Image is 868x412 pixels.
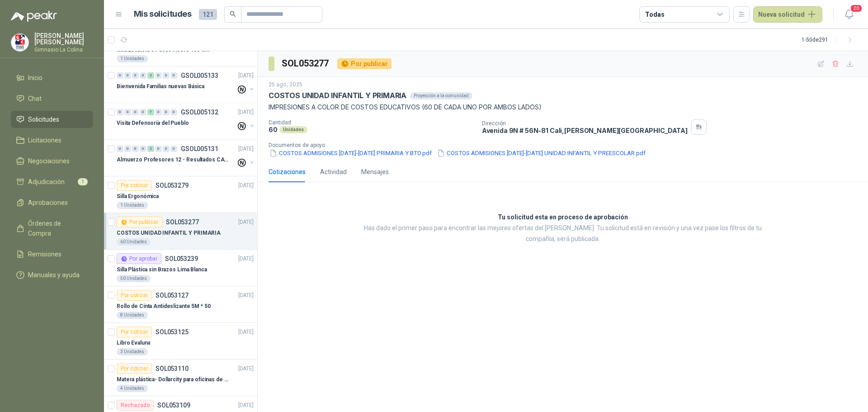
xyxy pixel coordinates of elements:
[238,291,254,300] p: [DATE]
[140,72,146,79] div: 0
[132,72,139,79] div: 0
[117,156,229,164] p: Almuerzo Profesores 12 - Resultados CAmbridge
[11,34,28,51] img: Company Logo
[355,223,771,245] p: Has dado el primer paso para encontrar las mejores ofertas del [PERSON_NAME]. Tu solicitud está e...
[78,178,88,185] span: 1
[117,385,148,392] div: 4 Unidades
[117,72,123,79] div: 0
[482,127,688,134] p: Avenida 9N # 56N-81 Cali , [PERSON_NAME][GEOGRAPHIC_DATA]
[124,109,131,115] div: 0
[482,120,688,127] p: Dirección
[117,339,150,347] p: Libro Evaluna
[117,70,255,99] a: 0 0 0 0 2 0 0 0 GSOL005133[DATE] Bienvenida Familias nuevas Básica
[28,73,42,83] span: Inicio
[117,202,148,209] div: 1 Unidades
[28,94,42,104] span: Chat
[199,9,217,20] span: 121
[163,72,170,79] div: 0
[238,401,254,410] p: [DATE]
[269,142,864,148] p: Documentos de apoyo
[124,146,131,152] div: 0
[28,156,70,166] span: Negociaciones
[320,167,347,177] div: Actividad
[117,119,189,128] p: Visita Defensoría del Pueblo
[147,109,154,115] div: 7
[645,9,664,19] div: Todas
[117,229,221,237] p: COSTOS UNIDAD INFANTIL Y PRIMARIA
[850,4,863,13] span: 20
[361,167,389,177] div: Mensajes
[117,82,204,91] p: Bienvenida Familias nuevas Básica
[238,108,254,117] p: [DATE]
[117,265,207,274] p: Silla Plástica sin Brazos Lima Blanca
[155,109,162,115] div: 0
[269,81,302,89] p: 25 ago, 2025
[170,72,177,79] div: 0
[104,323,257,360] a: Por cotizarSOL053125[DATE] Libro Evaluna3 Unidades
[117,327,152,337] div: Por cotizar
[117,400,154,411] div: Rechazado
[28,177,65,187] span: Adjudicación
[156,365,189,372] p: SOL053110
[11,215,93,242] a: Órdenes de Compra
[156,329,189,335] p: SOL053125
[11,266,93,284] a: Manuales y ayuda
[337,58,392,69] div: Por publicar
[11,152,93,170] a: Negociaciones
[282,57,330,71] h3: SOL053277
[124,72,131,79] div: 0
[238,145,254,153] p: [DATE]
[11,173,93,190] a: Adjudicación1
[841,6,857,23] button: 20
[134,8,192,21] h1: Mis solicitudes
[117,109,123,115] div: 0
[117,143,255,172] a: 0 0 0 0 2 0 0 0 GSOL005131[DATE] Almuerzo Profesores 12 - Resultados CAmbridge
[117,192,159,201] p: Silla Ergonómica
[156,292,189,298] p: SOL053127
[147,72,154,79] div: 2
[11,246,93,263] a: Remisiones
[132,146,139,152] div: 0
[117,290,152,301] div: Por cotizar
[170,109,177,115] div: 0
[11,69,93,86] a: Inicio
[11,90,93,107] a: Chat
[117,363,152,374] div: Por cotizar
[166,219,199,225] p: SOL053277
[11,11,57,22] img: Logo peakr
[238,255,254,263] p: [DATE]
[11,132,93,149] a: Licitaciones
[269,102,857,112] p: IMPRESIONES A COLOR DE COSTOS EDUCATIVOS (60 DE CADA UNO POR AMBOS LADOS)
[117,55,148,62] div: 1 Unidades
[104,360,257,396] a: Por cotizarSOL053110[DATE] Matera plástica- Dollarcity para oficinas de Básica Secundaria4 Unidades
[117,312,148,319] div: 8 Unidades
[132,109,139,115] div: 0
[147,146,154,152] div: 2
[28,218,85,238] span: Órdenes de Compra
[104,213,257,250] a: Por publicarSOL053277[DATE] COSTOS UNIDAD INFANTIL Y PRIMARIA60 Unidades
[238,181,254,190] p: [DATE]
[155,72,162,79] div: 0
[28,270,80,280] span: Manuales y ayuda
[279,126,307,133] div: Unidades
[117,238,151,246] div: 60 Unidades
[140,109,146,115] div: 0
[802,33,857,47] div: 1 - 50 de 291
[34,47,93,52] p: Gimnasio La Colina
[11,111,93,128] a: Solicitudes
[28,198,68,208] span: Aprobaciones
[170,146,177,152] div: 0
[117,302,211,311] p: Rollo de Cinta Antideslizante 5M * 50
[238,328,254,336] p: [DATE]
[117,107,255,136] a: 0 0 0 0 7 0 0 0 GSOL005132[DATE] Visita Defensoría del Pueblo
[163,109,170,115] div: 0
[181,109,218,115] p: GSOL005132
[269,119,475,126] p: Cantidad
[436,148,646,158] button: COSTOS ADMISIONES [DATE]-[DATE] UNIDAD INFANTIL Y PREESCOLAR.pdf
[269,148,433,158] button: COSTOS ADMISIONES [DATE]-[DATE] PRIMARIA Y BTO.pdf
[117,253,161,264] div: Por aprobar
[269,167,306,177] div: Cotizaciones
[104,250,257,286] a: Por aprobarSOL053239[DATE] Silla Plástica sin Brazos Lima Blanca50 Unidades
[28,135,61,145] span: Licitaciones
[181,146,218,152] p: GSOL005131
